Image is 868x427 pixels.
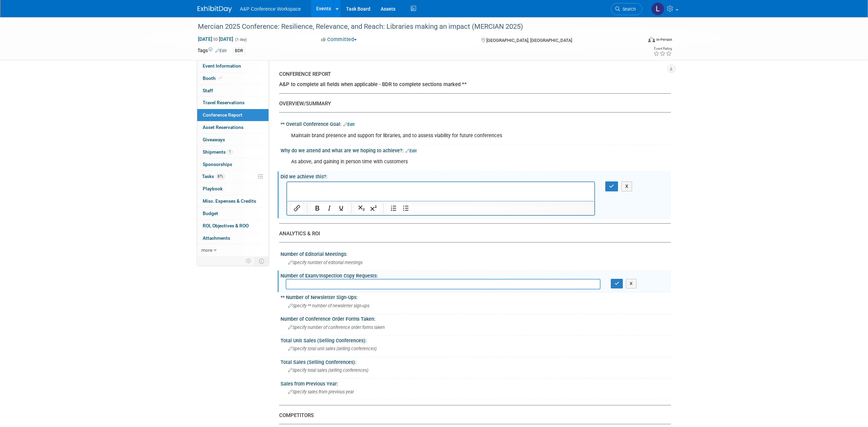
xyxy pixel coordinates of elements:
span: Conference Report [203,112,242,118]
a: Misc. Expenses & Credits [197,195,269,207]
div: BDR [233,47,245,55]
button: Numbered list [388,203,400,213]
a: Tasks87% [197,170,269,182]
button: Insert/edit link [291,203,303,213]
span: Giveaways [203,137,225,142]
span: Specify total sales (selling conferences) [288,368,368,373]
div: Number of Conference Order Forms Taken: [281,314,671,322]
div: Number of Exam/Inspection Copy Requests: [281,271,671,279]
td: Toggle Event Tabs [254,257,269,265]
a: Event Information [197,60,269,72]
span: Sponsorships [203,162,232,167]
a: Playbook [197,183,269,195]
div: Event Rating [653,47,672,50]
span: Specify total unit sales (selling conferences) [288,346,377,351]
span: Specify ** number of newsletter sign-ups [288,303,369,308]
span: Shipments [203,149,233,155]
a: Booth [197,72,269,84]
div: A&P to complete all fields when applicable - BDR to complete sections marked ** [279,81,666,88]
span: to [212,36,219,42]
a: Asset Reservations [197,121,269,133]
a: Search [611,3,642,15]
div: ** Overall Conference Goal: [281,119,671,128]
div: Did we achieve this?: [281,171,671,180]
a: Budget [197,207,269,220]
div: In-Person [656,37,672,42]
button: X [626,279,637,288]
span: Booth [203,75,224,81]
button: X [621,181,632,191]
img: Lewis Conlin [651,2,664,15]
div: Mercian 2025 Conference: Resilience, Relevance, and Reach: Libraries making an impact (MERCIAN 2025) [195,21,632,33]
span: Specify number of conference order forms taken [288,325,385,330]
div: Total Unit Sales (Selling Conferences): [281,335,671,344]
span: 1 [227,149,233,154]
a: Conference Report [197,109,269,121]
a: Shipments1 [197,146,269,158]
button: Underline [335,203,347,213]
span: Search [620,7,636,12]
span: Misc. Expenses & Credits [203,198,256,204]
span: Specify sales from previous year [288,389,354,394]
span: 87% [216,174,225,179]
div: Sales from Previous Year: [281,379,671,387]
span: Attachments [203,235,230,241]
div: Event Format [602,36,673,46]
div: As above, and gaining in person time with customers [286,155,595,169]
a: Travel Reservations [197,97,269,109]
span: Tasks [202,174,225,179]
div: Why do we attend and what are we hoping to achieve?: [281,145,671,154]
a: more [197,244,269,256]
div: Number of Editorial Meetings: [281,249,671,258]
span: A&P Conference Workspace [240,6,301,12]
span: Event Information [203,63,241,69]
a: Giveaways [197,134,269,146]
td: Tags [198,47,227,55]
a: Attachments [197,232,269,244]
button: Bold [311,203,323,213]
img: ExhibitDay [198,6,232,13]
span: Playbook [203,186,223,191]
button: Subscript [356,203,367,213]
span: Budget [203,211,218,216]
td: Personalize Event Tab Strip [243,257,255,265]
span: ROI, Objectives & ROO [203,223,249,228]
a: Edit [405,149,417,153]
a: Edit [215,48,227,53]
div: Total Sales (Selling Conferences): [281,357,671,366]
span: Staff [203,88,213,93]
div: CONFERENCE REPORT [279,71,666,78]
img: Format-Inperson.png [648,37,655,42]
button: Superscript [368,203,379,213]
span: more [201,247,212,253]
div: ** Number of Newsletter Sign-Ups: [281,292,671,301]
span: [GEOGRAPHIC_DATA], [GEOGRAPHIC_DATA] [486,38,572,43]
span: Travel Reservations [203,100,245,105]
iframe: Rich Text Area [287,182,595,201]
span: (1 day) [235,37,247,42]
div: COMPETITORS [279,412,666,419]
span: Asset Reservations [203,124,243,130]
span: Specify number of editorial meetings [288,260,362,265]
a: Sponsorships [197,158,269,170]
a: ROI, Objectives & ROO [197,220,269,232]
a: Staff [197,85,269,97]
button: Committed [319,36,359,43]
i: Booth reservation complete [219,76,222,80]
div: Maintain brand presence and support for libraries, and to assess viability for future conferences [286,129,595,143]
div: ANALYTICS & ROI [279,230,666,237]
button: Bullet list [400,203,412,213]
button: Italic [323,203,335,213]
a: Edit [343,122,355,127]
div: OVERVIEW/SUMMARY [279,100,666,107]
span: [DATE] [DATE] [198,36,234,42]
